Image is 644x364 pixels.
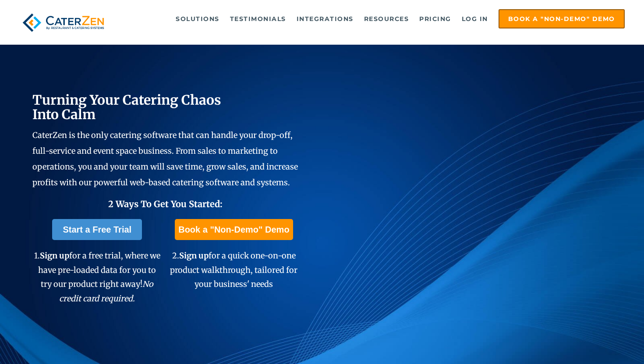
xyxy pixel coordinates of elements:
a: Start a Free Trial [52,219,142,240]
a: Integrations [292,10,358,28]
a: Log in [457,10,492,28]
span: 2. for a quick one-on-one product walkthrough, tailored for your business' needs [170,251,297,289]
div: Navigation Menu [123,9,625,28]
a: Book a "Non-Demo" Demo [499,9,625,28]
a: Solutions [171,10,224,28]
span: Turning Your Catering Chaos Into Calm [32,92,221,123]
span: Sign up [40,251,69,261]
a: Testimonials [226,10,290,28]
a: Book a "Non-Demo" Demo [175,219,293,240]
a: Resources [360,10,414,28]
span: 2 Ways To Get You Started: [108,198,223,209]
span: 1. for a free trial, where we have pre-loaded data for you to try our product right away! [34,251,160,303]
span: Sign up [179,251,209,261]
img: caterzen [19,9,107,36]
a: Pricing [415,10,456,28]
em: No credit card required. [59,279,153,303]
span: CaterZen is the only catering software that can handle your drop-off, full-service and event spac... [32,130,298,187]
